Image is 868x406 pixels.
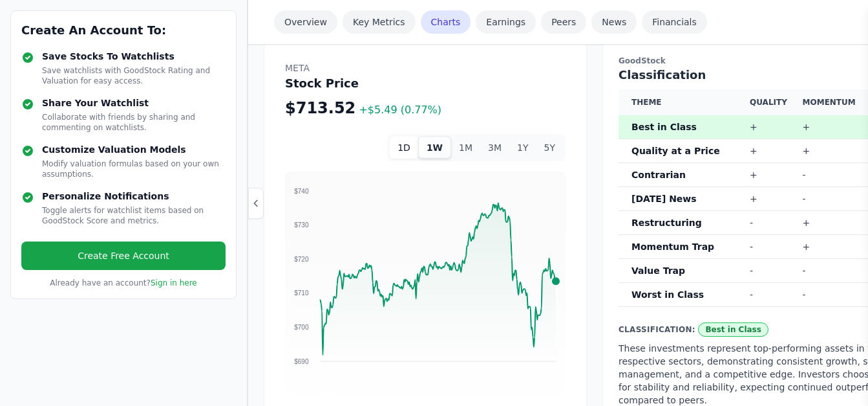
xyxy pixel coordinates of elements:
[745,235,798,259] td: -
[642,10,707,34] a: Financials
[798,115,867,139] td: +
[619,56,706,84] h2: Classification
[343,10,416,34] a: Key Metrics
[745,115,798,139] td: +
[745,211,798,235] td: -
[42,50,226,63] h4: Save Stocks To Watchlists
[745,259,798,283] td: -
[619,235,745,259] th: Momentum Trap
[294,221,309,229] tspan: $730
[536,137,563,159] button: 5Y
[698,322,768,337] span: Best in Class
[619,56,706,66] span: GoodStock
[591,10,637,34] a: News
[21,21,226,39] h3: Create An Account To:
[745,187,798,211] td: +
[798,283,867,307] td: -
[480,137,509,159] button: 3M
[745,89,798,115] th: Quality
[294,256,309,263] tspan: $720
[619,283,745,307] th: Worst in Class
[619,259,745,283] th: Value Trap
[21,278,226,288] p: Already have an account?
[619,211,745,235] th: Restructuring
[798,187,867,211] td: -
[390,137,418,159] button: 1D
[294,289,309,297] tspan: $710
[42,205,226,226] p: Toggle alerts for watchlist items based on GoodStock Score and metrics.
[285,99,355,117] span: $713.52
[745,139,798,163] td: +
[285,62,441,93] h2: Stock Price
[798,163,867,187] td: -
[294,358,309,365] tspan: $690
[359,104,441,116] span: +$5.49 (0.77%)
[798,139,867,163] td: +
[619,89,745,115] th: Theme
[42,190,226,203] h4: Personalize Notifications
[619,163,745,187] th: Contrarian
[476,10,536,34] a: Earnings
[798,259,867,283] td: -
[42,159,226,179] p: Modify valuation formulas based on your own assumptions.
[151,278,197,288] a: Sign in here
[451,137,480,159] button: 1M
[285,62,441,74] span: META
[294,188,309,195] tspan: $740
[619,325,695,334] span: Classification:
[42,65,226,86] p: Save watchlists with GoodStock Rating and Valuation for easy access.
[294,324,309,331] tspan: $700
[745,163,798,187] td: +
[42,112,226,133] p: Collaborate with friends by sharing and commenting on watchlists.
[798,89,867,115] th: Momentum
[745,283,798,307] td: -
[619,115,745,139] th: Best in Class
[798,235,867,259] td: +
[509,137,536,159] button: 1Y
[798,211,867,235] td: +
[619,139,745,163] th: Quality at a Price
[21,242,226,270] a: Create Free Account
[42,96,226,109] h4: Share Your Watchlist
[42,143,226,156] h4: Customize Valuation Models
[421,10,471,34] a: Charts
[274,10,337,34] a: Overview
[619,187,745,211] th: [DATE] News
[541,10,586,34] a: Peers
[418,137,451,159] button: 1W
